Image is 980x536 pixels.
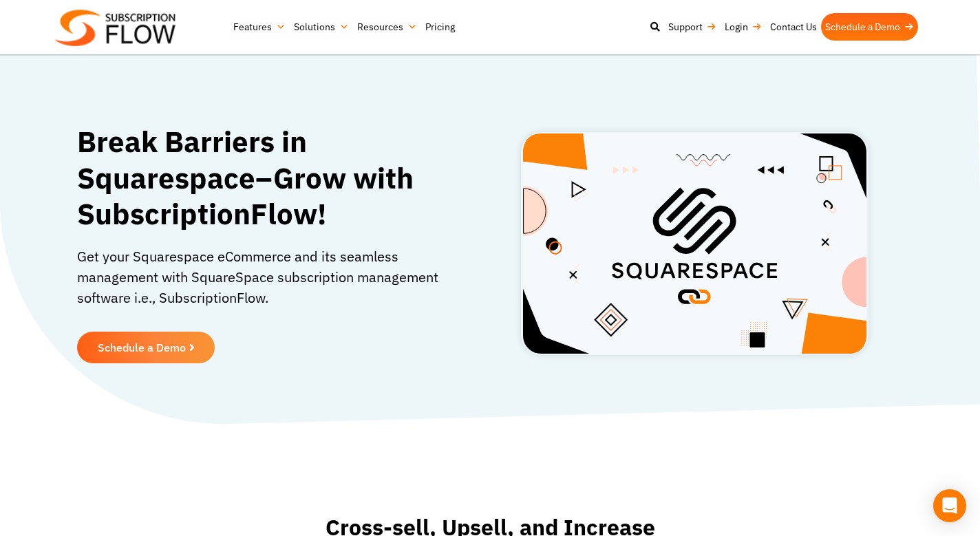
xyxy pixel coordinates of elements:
[721,13,766,41] a: Login
[353,13,421,41] a: Resources
[55,10,175,46] img: Subscriptionflow
[77,124,452,233] h1: Break Barriers in Squarespace–Grow with SubscriptionFlow!
[664,13,721,41] a: Support
[77,246,452,322] p: Get your Squarespace eCommerce and its seamless management with SquareSpace subscription manageme...
[229,13,290,41] a: Features
[290,13,353,41] a: Solutions
[766,13,821,41] a: Contact Us
[521,132,869,355] img: Subscriptionflow-and-SquareSpace
[933,489,966,522] div: Open Intercom Messenger
[77,332,215,363] a: Schedule a Demo
[821,13,918,41] a: Schedule a Demo
[421,13,459,41] a: Pricing
[98,342,186,353] span: Schedule a Demo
